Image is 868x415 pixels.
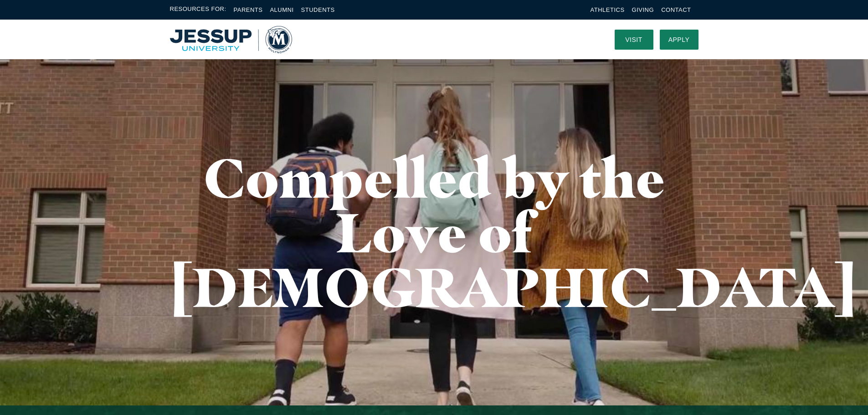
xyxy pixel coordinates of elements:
[170,5,226,15] span: Resources For:
[660,30,699,50] a: Apply
[170,150,699,314] h1: Compelled by the Love of [DEMOGRAPHIC_DATA]
[615,30,653,50] a: Visit
[270,6,293,13] a: Alumni
[591,6,625,13] a: Athletics
[170,26,292,53] img: Multnomah University Logo
[170,26,292,53] a: Home
[234,6,263,13] a: Parents
[632,6,654,13] a: Giving
[661,6,691,13] a: Contact
[301,6,335,13] a: Students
